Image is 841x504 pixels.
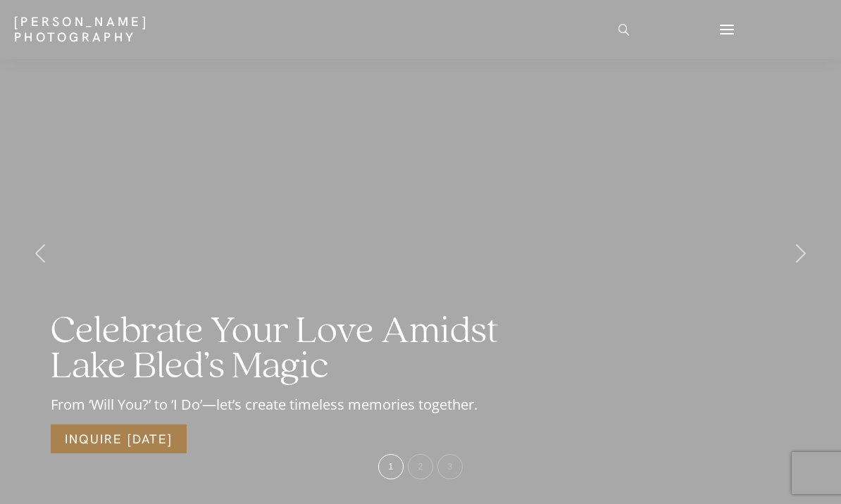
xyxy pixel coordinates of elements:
h2: Celebrate Your Love Amidst Lake Bled’s Magic [51,314,539,385]
span: 2 [418,462,423,472]
a: Inquire [DATE] [51,424,187,453]
div: From ‘Will You?’ to ‘I Do’—let’s create timeless memories together. [51,395,539,415]
span: 1 [388,462,393,472]
a: [PERSON_NAME] Photography [14,14,248,45]
a: icon-magnifying-glass34 [611,17,637,42]
span: 3 [447,462,452,472]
